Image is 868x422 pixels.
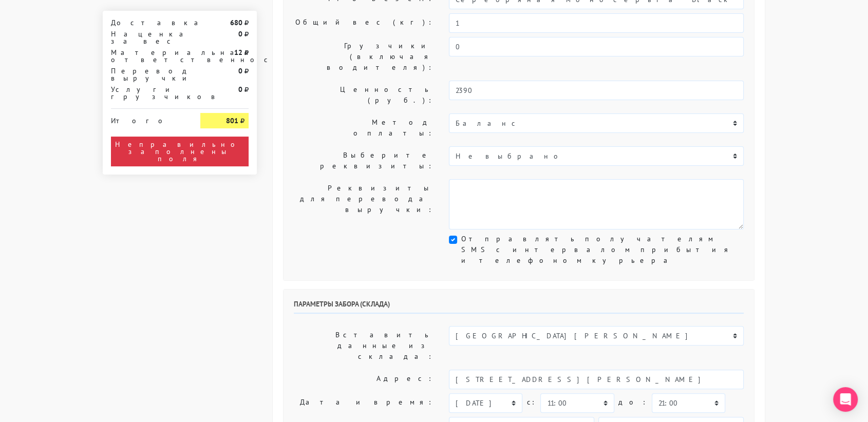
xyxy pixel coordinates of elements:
[103,49,193,63] div: Материальная ответственность
[286,81,441,109] label: Ценность (руб.):
[238,85,242,94] strong: 0
[833,387,858,412] div: Open Intercom Messenger
[286,326,441,366] label: Вставить данные из склада:
[286,179,441,229] label: Реквизиты для перевода выручки:
[111,137,249,166] div: Неправильно заполнены поля
[526,393,536,411] label: c:
[234,48,242,57] strong: 12
[618,393,648,411] label: до:
[286,37,441,76] label: Грузчики (включая водителя):
[103,67,193,82] div: Перевод выручки
[226,116,238,125] strong: 801
[461,234,744,266] label: Отправлять получателям SMS с интервалом прибытия и телефоном курьера
[103,86,193,100] div: Услуги грузчиков
[286,113,441,142] label: Метод оплаты:
[230,18,242,27] strong: 680
[286,393,441,413] label: Дата и время:
[238,66,242,75] strong: 0
[294,300,744,314] h6: Параметры забора (склада)
[103,19,193,26] div: Доставка
[111,113,185,124] div: Итого
[286,146,441,175] label: Выберите реквизиты:
[286,370,441,389] label: Адрес:
[238,29,242,39] strong: 0
[103,30,193,45] div: Наценка за вес
[286,13,441,33] label: Общий вес (кг):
